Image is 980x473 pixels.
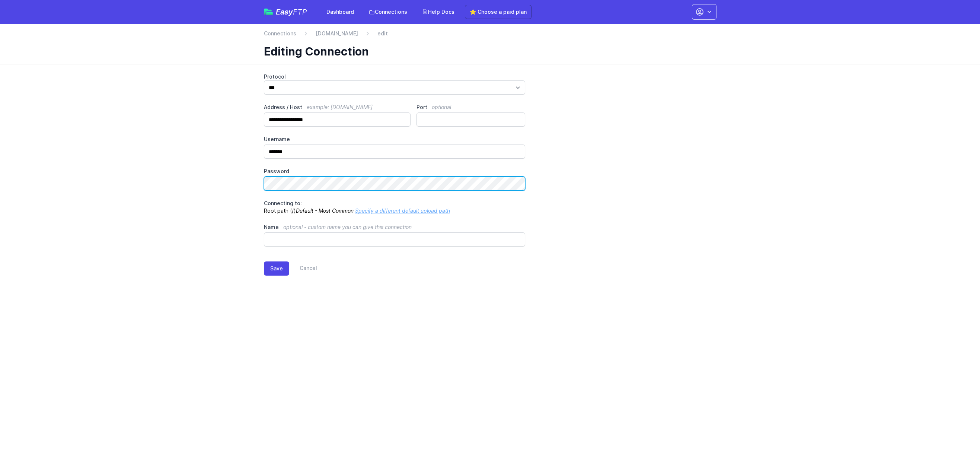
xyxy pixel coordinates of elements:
img: easyftp_logo.png [264,9,273,15]
span: optional - custom name you can give this connection [283,224,412,230]
label: Password [264,168,526,175]
label: Username [264,136,526,143]
a: Cancel [289,261,317,276]
button: Save [264,261,289,276]
label: Port [416,104,525,111]
span: Easy [276,8,307,16]
a: Help Docs [418,5,459,19]
p: Root path (/) [264,200,526,215]
label: Name [264,223,526,231]
a: Connections [264,30,296,37]
a: Connections [364,5,412,19]
iframe: Drift Widget Chat Controller [943,436,971,464]
a: Specify a different default upload path [355,207,450,214]
span: Connecting to: [264,200,302,206]
span: optional [432,104,451,110]
a: [DOMAIN_NAME] [316,30,358,37]
a: EasyFTP [264,8,307,16]
span: edit [377,30,388,37]
nav: Breadcrumb [264,30,716,42]
span: example: [DOMAIN_NAME] [307,104,373,110]
a: Dashboard [322,5,358,19]
label: Protocol [264,73,526,80]
a: ⭐ Choose a paid plan [465,5,532,19]
label: Address / Host [264,104,411,111]
h1: Editing Connection [264,45,711,58]
span: FTP [293,7,307,16]
i: Default - Most Common [296,207,354,214]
